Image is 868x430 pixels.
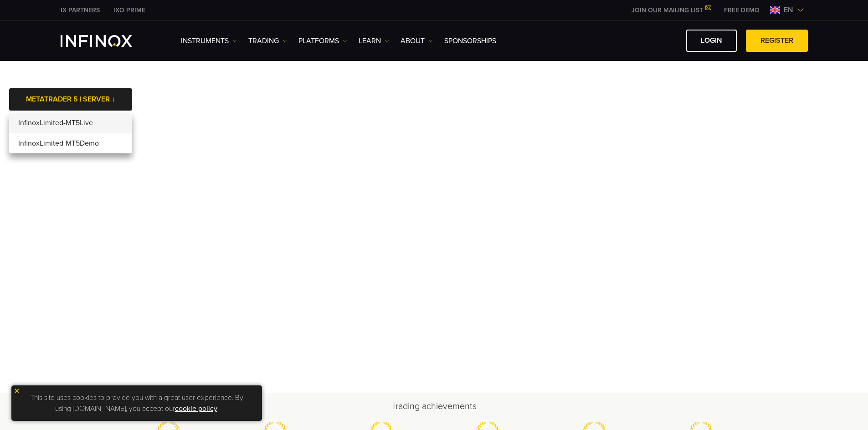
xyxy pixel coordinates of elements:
li: InfinoxLimited-MT5Live [9,113,132,133]
span: en [780,5,797,15]
a: PLATFORMS [298,35,347,46]
a: LOGIN [686,30,737,52]
a: cookie policy [175,404,217,413]
h2: Trading achievements [115,400,753,413]
a: SPONSORSHIPS [444,35,496,46]
a: TRADING [248,35,287,46]
a: Learn [359,35,389,46]
a: Instruments [181,35,237,46]
p: This site uses cookies to provide you with a great user experience. By using [DOMAIN_NAME], you a... [16,390,257,416]
a: REGISTER [746,30,808,52]
li: InfinoxLimited-MT5Demo [9,133,132,153]
a: INFINOX Logo [61,35,154,47]
a: ABOUT [401,35,433,46]
a: JOIN OUR MAILING LIST [625,6,717,14]
a: INFINOX [54,5,107,15]
a: INFINOX MENU [717,5,766,15]
img: yellow close icon [14,388,20,394]
a: METATRADER 5 | SERVER ↓ [9,88,132,111]
a: INFINOX [107,5,152,15]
